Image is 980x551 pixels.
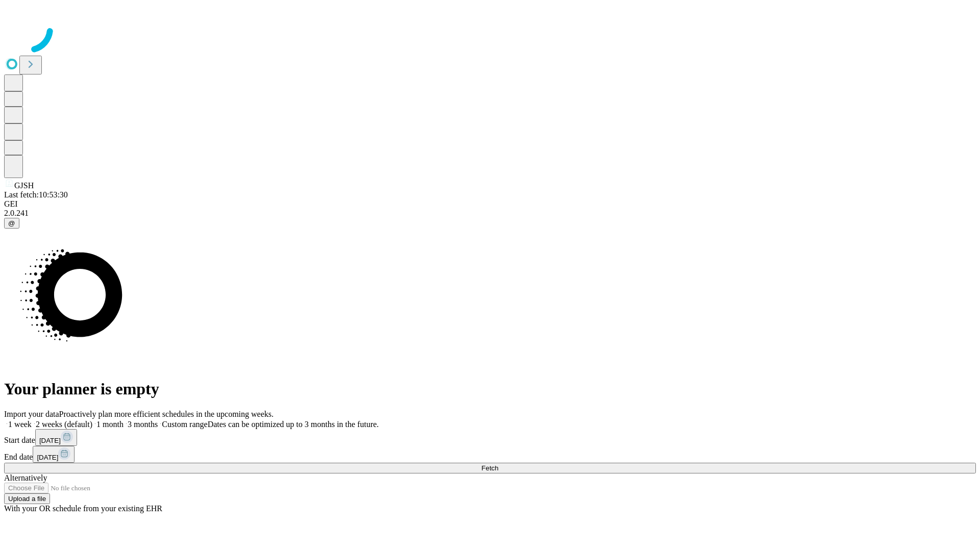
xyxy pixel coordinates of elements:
[481,464,498,472] span: Fetch
[4,504,162,513] span: With your OR schedule from your existing EHR
[59,410,274,418] span: Proactively plan more efficient schedules in the upcoming weeks.
[37,454,58,461] span: [DATE]
[39,437,61,444] span: [DATE]
[14,181,34,190] span: GJSH
[36,420,92,429] span: 2 weeks (default)
[162,420,207,429] span: Custom range
[35,429,77,446] button: [DATE]
[4,209,976,218] div: 2.0.241
[4,218,19,229] button: @
[4,190,68,199] span: Last fetch: 10:53:30
[33,446,75,463] button: [DATE]
[8,219,15,227] span: @
[4,380,976,398] h1: Your planner is empty
[4,493,50,504] button: Upload a file
[4,429,976,446] div: Start date
[8,420,32,429] span: 1 week
[4,473,47,482] span: Alternatively
[208,420,379,429] span: Dates can be optimized up to 3 months in the future.
[96,420,124,429] span: 1 month
[4,199,976,209] div: GEI
[4,446,976,463] div: End date
[4,410,59,418] span: Import your data
[128,420,158,429] span: 3 months
[4,463,976,473] button: Fetch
